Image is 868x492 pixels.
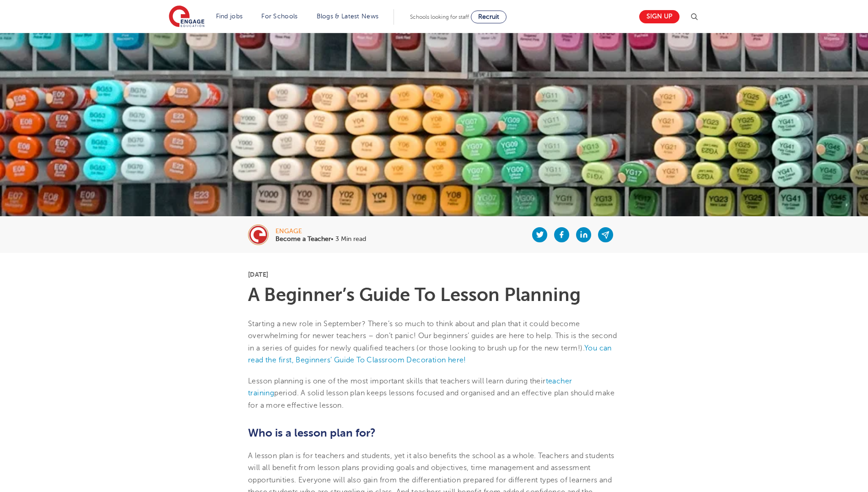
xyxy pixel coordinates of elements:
span: Lesson planning is one of the most important skills that teachers will learn during their period.... [248,377,615,410]
p: • 3 Min read [275,236,366,242]
a: You can read the first, Beginners’ Guide To Classroom Decoration here! [248,344,612,364]
a: Find jobs [216,13,243,20]
span: Starting a new role in September? There’s so much to think about and plan that it could become ov... [248,320,617,364]
b: Become a Teacher [275,235,331,242]
a: For Schools [261,13,297,20]
a: Recruit [471,11,507,23]
h1: A Beginner’s Guide To Lesson Planning [248,286,620,304]
span: Schools looking for staff [410,14,469,20]
a: Sign up [639,10,679,23]
span: Recruit [478,13,499,20]
img: Engage Education [169,5,205,28]
p: [DATE] [248,271,620,278]
div: engage [275,228,366,235]
a: Blogs & Latest News [317,13,379,20]
span: Who is a lesson plan for? [248,426,376,439]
